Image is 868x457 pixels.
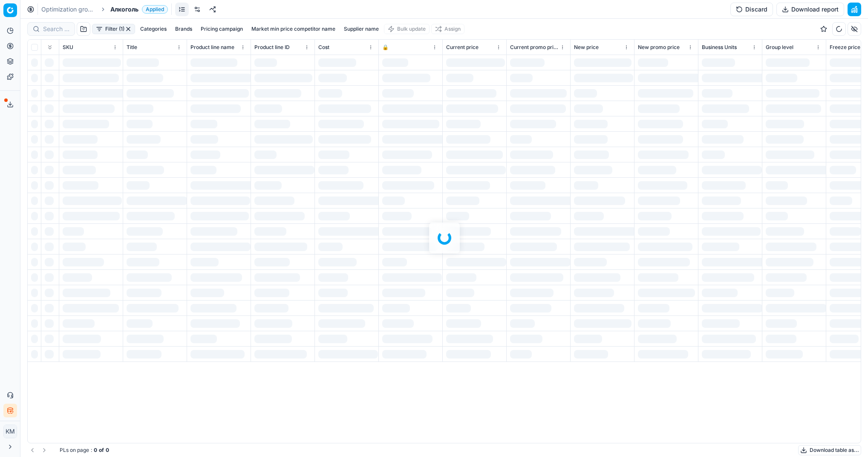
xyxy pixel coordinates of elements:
[110,5,138,14] span: Алкоголь
[730,3,773,16] button: Discard
[776,3,844,16] button: Download report
[3,425,17,438] button: КM
[41,5,96,14] a: Optimization groups
[41,5,168,14] nav: breadcrumb
[110,5,168,14] span: АлкогольApplied
[142,5,168,14] span: Applied
[4,425,17,438] span: КM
